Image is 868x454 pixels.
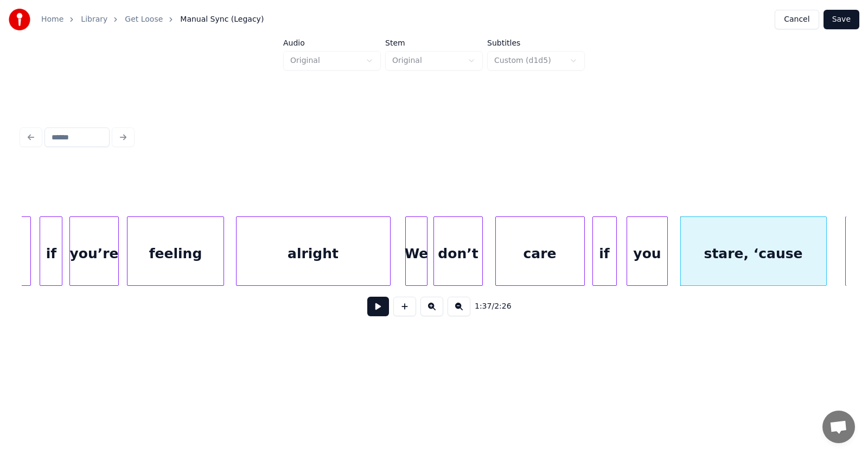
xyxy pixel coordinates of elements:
a: Open chat [822,411,855,443]
span: 1:37 [475,301,492,312]
a: Library [81,14,107,25]
label: Audio [283,39,381,47]
button: Save [824,10,859,29]
img: youka [9,9,30,30]
label: Subtitles [487,39,585,47]
span: Manual Sync (Legacy) [180,14,264,25]
button: Cancel [775,10,819,29]
div: / [475,301,501,312]
label: Stem [385,39,483,47]
a: Home [41,14,63,25]
a: Get Loose [125,14,163,25]
span: 2:26 [494,301,511,312]
nav: breadcrumb [41,14,264,25]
